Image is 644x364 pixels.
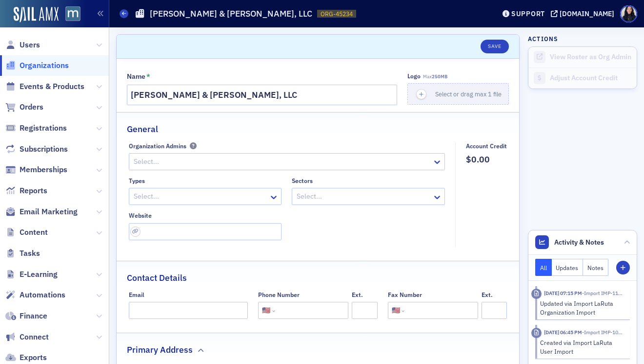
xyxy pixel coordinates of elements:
div: Ext. [482,291,493,298]
div: Updated via Import LaRuta Organization Import [540,299,624,317]
a: Subscriptions [5,144,68,155]
div: Support [511,9,545,18]
div: 🇺🇸 [262,305,270,316]
abbr: This field is required [146,73,150,80]
h2: Primary Address [127,343,193,356]
div: Sectors [292,177,313,184]
span: Activity & Notes [554,237,604,248]
div: Ext. [352,291,363,298]
a: Reports [5,185,47,196]
div: Name [127,72,145,81]
img: SailAMX [65,6,80,22]
a: Registrations [5,123,67,134]
h1: [PERSON_NAME] & [PERSON_NAME], LLC [150,8,312,20]
span: $0.00 [466,153,507,166]
div: Logo [407,72,421,80]
a: Events & Products [5,81,84,92]
span: Organizations [20,60,69,71]
div: Fax Number [388,291,422,298]
span: Connect [20,332,49,342]
a: Tasks [5,248,40,259]
a: Organizations [5,60,69,71]
span: Registrations [20,123,67,134]
span: Automations [20,290,65,300]
a: Exports [5,352,47,363]
span: Max [423,73,447,80]
div: Created via Import LaRuta User Import [540,338,624,356]
span: E-Learning [20,269,58,280]
h2: General [127,123,158,136]
h2: Contact Details [127,272,187,284]
div: Imported Activity [531,289,542,299]
div: Imported Activity [531,328,542,338]
span: Import IMP-1071 [582,329,624,336]
a: Finance [5,311,47,321]
button: Notes [583,259,608,276]
span: Reports [20,185,47,196]
a: Memberships [5,164,67,175]
a: Users [5,40,40,50]
button: All [535,259,552,276]
span: Content [20,227,48,238]
span: Email Marketing [20,206,78,217]
span: Finance [20,311,47,321]
a: Orders [5,102,43,113]
a: E-Learning [5,269,58,280]
time: 3/31/2023 07:15 PM [544,290,582,296]
div: Types [129,177,145,184]
a: Connect [5,332,49,342]
span: Subscriptions [20,144,68,155]
button: [DOMAIN_NAME] [551,10,618,17]
a: Adjust Account Credit [528,68,637,89]
a: Content [5,227,48,238]
button: Updates [552,259,584,276]
span: Select or drag max 1 file [435,90,502,98]
span: Exports [20,352,47,363]
span: Tasks [20,248,40,259]
div: [DOMAIN_NAME] [560,9,614,18]
a: Automations [5,290,65,300]
a: View Homepage [59,6,80,23]
h4: Actions [528,34,558,43]
button: Select or drag max 1 file [407,83,509,105]
a: Email Marketing [5,206,78,217]
span: Orders [20,102,43,113]
img: SailAMX [14,7,59,23]
div: 🇺🇸 [392,305,400,316]
span: Memberships [20,164,67,175]
span: Profile [620,5,637,23]
button: Save [481,40,508,53]
div: Website [129,212,152,219]
div: Account Credit [466,142,507,150]
span: Import IMP-1199 [582,290,624,296]
div: Organization Admins [129,142,186,150]
div: Email [129,291,144,298]
span: Users [20,40,40,50]
span: Events & Products [20,81,84,92]
time: 3/31/2023 06:45 PM [544,329,582,336]
span: 250MB [432,73,447,80]
div: Phone Number [258,291,300,298]
div: Adjust Account Credit [550,74,632,83]
span: ORG-45234 [321,10,353,18]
